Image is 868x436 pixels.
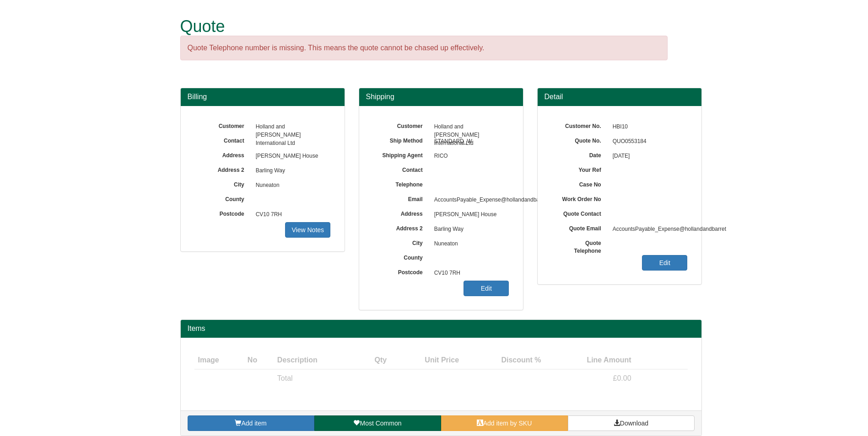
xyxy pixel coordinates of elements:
[430,222,509,237] span: Barling Way
[251,178,331,193] span: Nuneaton
[568,415,695,431] a: Download
[430,120,509,134] span: Holland and [PERSON_NAME] International Ltd
[463,351,545,370] th: Discount %
[373,134,430,145] label: Ship Method
[194,134,251,145] label: Contact
[251,120,331,134] span: Holland and [PERSON_NAME] International Ltd
[194,178,251,189] label: City
[545,93,695,101] h3: Detail
[366,93,516,101] h3: Shipping
[188,93,338,101] h3: Billing
[194,207,251,218] label: Postcode
[373,207,430,218] label: Address
[483,420,532,427] span: Add item by SKU
[373,251,430,262] label: County
[194,351,244,370] th: Image
[251,149,331,164] span: [PERSON_NAME] House
[551,120,608,130] label: Customer No.
[551,134,608,145] label: Quote No.
[373,149,430,160] label: Shipping Agent
[194,164,251,174] label: Address 2
[430,266,509,281] span: CV10 7RH
[194,149,251,160] label: Address
[241,420,266,427] span: Add item
[642,255,687,271] a: Edit
[551,193,608,203] label: Work Order No
[430,193,509,207] span: AccountsPayable_Expense@hollandandbarret
[551,207,608,218] label: Quote Contact
[551,164,608,174] label: Your Ref
[251,207,331,222] span: CV10 7RH
[545,351,635,370] th: Line Amount
[373,178,430,189] label: Telephone
[551,237,608,255] label: Quote Telephone
[430,149,509,164] span: RICO
[430,207,509,222] span: [PERSON_NAME] House
[251,164,331,178] span: Barling Way
[464,281,509,296] a: Edit
[373,266,430,276] label: Postcode
[620,420,648,427] span: Download
[613,374,631,382] span: £0.00
[551,149,608,160] label: Date
[551,178,608,189] label: Case No
[373,164,430,174] label: Contact
[430,134,509,149] span: STANDARD_W
[188,324,695,333] h2: Items
[373,120,430,130] label: Customer
[608,134,688,149] span: QUO0553184
[373,193,430,203] label: Email
[430,237,509,251] span: Nuneaton
[608,149,688,164] span: [DATE]
[551,222,608,233] label: Quote Email
[274,351,356,370] th: Description
[356,351,390,370] th: Qty
[608,120,688,134] span: HBI10
[373,222,430,233] label: Address 2
[180,36,668,61] div: Quote Telephone number is missing. This means the quote cannot be chased up effectively.
[244,351,274,370] th: No
[608,222,688,237] span: AccountsPayable_Expense@hollandandbarret
[274,369,356,388] td: Total
[194,120,251,130] label: Customer
[360,420,401,427] span: Most Common
[390,351,463,370] th: Unit Price
[180,17,668,36] h1: Quote
[194,193,251,203] label: County
[285,222,330,238] a: View Notes
[373,237,430,247] label: City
